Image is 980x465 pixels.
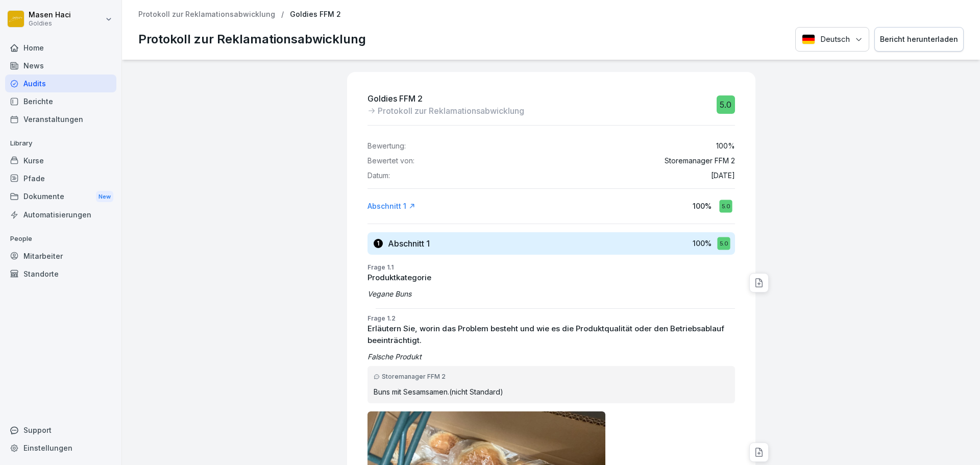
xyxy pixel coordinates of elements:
[5,439,116,457] a: Einstellungen
[5,75,116,92] a: Audits
[5,169,116,187] a: Pfade
[374,386,729,397] p: Buns mit Sesamsamen.(nicht Standard)
[693,238,712,249] p: 100 %
[367,263,735,272] p: Frage 1.1
[374,239,383,248] div: 1
[5,265,116,283] a: Standorte
[5,152,116,169] a: Kurse
[711,172,735,180] p: [DATE]
[367,288,735,299] p: Vegane Buns
[802,34,815,44] img: Deutsch
[367,172,390,180] p: Datum:
[367,157,414,165] p: Bewertet von:
[719,200,732,212] div: 5.0
[820,34,850,45] p: Deutsch
[665,157,735,165] p: Storemanager FFM 2
[281,10,284,19] p: /
[717,95,735,114] div: 5.0
[29,20,71,27] p: Goldies
[367,142,406,151] p: Bewertung:
[5,247,116,265] a: Mitarbeiter
[5,92,116,110] a: Berichte
[874,27,964,52] button: Bericht herunterladen
[367,201,415,211] a: Abschnitt 1
[29,11,71,19] p: Masen Haci
[5,39,116,57] a: Home
[5,231,116,247] p: People
[96,191,113,203] div: New
[367,314,735,323] p: Frage 1.2
[367,272,735,284] p: Produktkategorie
[716,142,735,151] p: 100 %
[880,34,958,45] div: Bericht herunterladen
[717,237,730,250] div: 5.0
[693,201,712,211] p: 100 %
[367,92,524,105] p: Goldies FFM 2
[290,10,341,19] p: Goldies FFM 2
[795,27,869,52] button: Language
[138,30,366,48] p: Protokoll zur Reklamationsabwicklung
[5,110,116,128] a: Veranstaltungen
[5,187,116,206] div: Dokumente
[367,351,735,362] p: Falsche Produkt
[367,323,735,346] p: Erläutern Sie, worin das Problem besteht und wie es die Produktqualität oder den Betriebsablauf b...
[378,105,524,117] p: Protokoll zur Reklamationsabwicklung
[5,135,116,152] p: Library
[5,421,116,439] div: Support
[5,187,116,206] a: DokumenteNew
[138,10,275,19] a: Protokoll zur Reklamationsabwicklung
[5,57,116,75] a: News
[388,238,430,249] h3: Abschnitt 1
[374,372,729,381] div: Storemanager FFM 2
[5,206,116,224] a: Automatisierungen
